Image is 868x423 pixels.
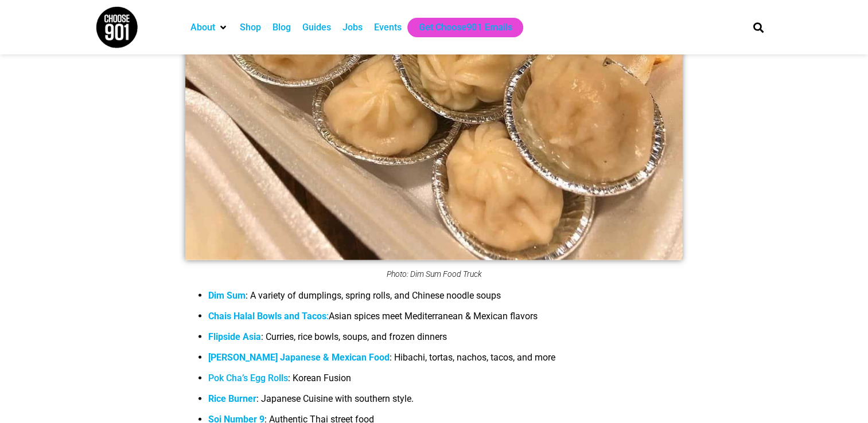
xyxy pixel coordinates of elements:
[208,310,683,330] li: Asian spices meet Mediterranean & Mexican flavors
[240,21,261,34] a: Shop
[374,21,402,34] a: Events
[208,392,683,413] li: : Japanese Cuisine with southern style.
[208,311,329,322] a: Chais Halal Bowls and Tacos:
[208,371,683,392] li: : Korean Fusion
[208,393,256,404] a: Rice Burner
[208,290,246,301] a: Dim Sum
[208,289,683,310] li: : A variety of dumplings, spring rolls, and Chinese noodle soups
[208,373,288,383] a: Pok Cha’s Egg Rolls
[185,269,683,279] figcaption: Photo: Dim Sum Food Truck
[273,21,291,34] a: Blog
[185,18,234,37] div: About
[749,18,768,37] div: Search
[208,351,683,371] li: : Hibachi, tortas, nachos, tacos, and more
[208,330,683,351] li: : Curries, rice bowls, soups, and frozen dinners
[342,21,363,34] a: Jobs
[302,21,331,34] a: Guides
[419,21,512,34] a: Get Choose901 Emails
[185,18,733,37] nav: Main nav
[208,352,390,363] a: [PERSON_NAME] Japanese & Mexican Food
[208,311,326,322] strong: Chais Halal Bowls and Tacos
[208,331,261,342] a: Flipside Asia
[190,21,215,34] a: About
